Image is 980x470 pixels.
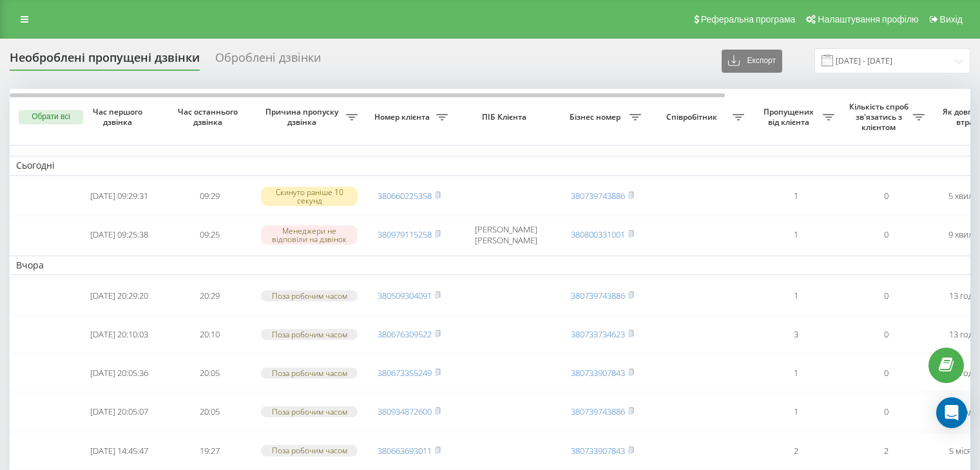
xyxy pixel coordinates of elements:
[936,397,967,428] div: Open Intercom Messenger
[261,187,358,206] div: Скинуто раніше 10 секунд
[164,394,255,430] td: 20:05
[841,355,931,391] td: 0
[378,229,432,240] a: 380979115258
[751,178,841,214] td: 1
[841,217,931,253] td: 0
[378,190,432,202] a: 380660225358
[841,316,931,352] td: 0
[564,112,629,122] span: Бізнес номер
[847,102,913,132] span: Кількість спроб зв'язатись з клієнтом
[841,277,931,314] td: 0
[175,107,244,127] span: Час останнього дзвінка
[378,367,432,379] a: 380673355249
[841,433,931,469] td: 2
[722,50,782,73] button: Експорт
[571,367,625,379] a: 380733907843
[751,316,841,352] td: 3
[164,178,255,214] td: 09:29
[74,178,164,214] td: [DATE] 09:29:31
[751,433,841,469] td: 2
[164,217,255,253] td: 09:25
[10,51,200,71] div: Необроблені пропущені дзвінки
[261,445,358,456] div: Поза робочим часом
[84,107,154,127] span: Час першого дзвінка
[751,394,841,430] td: 1
[261,368,358,379] div: Поза робочим часом
[701,14,796,24] span: Реферальна програма
[751,217,841,253] td: 1
[261,107,346,127] span: Причина пропуску дзвінка
[571,445,625,456] a: 380733907843
[74,217,164,253] td: [DATE] 09:25:38
[751,355,841,391] td: 1
[378,445,432,456] a: 380663693011
[654,112,733,122] span: Співробітник
[378,406,432,417] a: 380934872600
[378,328,432,340] a: 380676309522
[19,110,83,124] button: Обрати всі
[571,406,625,417] a: 380739743886
[74,394,164,430] td: [DATE] 20:05:07
[261,406,358,417] div: Поза робочим часом
[571,190,625,202] a: 380739743886
[465,112,546,122] span: ПІБ Клієнта
[841,178,931,214] td: 0
[164,316,255,352] td: 20:10
[454,217,557,253] td: [PERSON_NAME] [PERSON_NAME]
[571,290,625,301] a: 380739743886
[571,229,625,240] a: 380800331001
[164,433,255,469] td: 19:27
[261,225,358,245] div: Менеджери не відповіли на дзвінок
[841,394,931,430] td: 0
[571,328,625,340] a: 380733734623
[751,277,841,314] td: 1
[74,433,164,469] td: [DATE] 14:45:47
[370,112,436,122] span: Номер клієнта
[74,355,164,391] td: [DATE] 20:05:36
[818,14,918,24] span: Налаштування профілю
[164,355,255,391] td: 20:05
[261,329,358,340] div: Поза робочим часом
[378,290,432,301] a: 380509304091
[940,14,963,24] span: Вихід
[74,277,164,314] td: [DATE] 20:29:20
[261,290,358,301] div: Поза робочим часом
[74,316,164,352] td: [DATE] 20:10:03
[757,107,823,127] span: Пропущених від клієнта
[164,277,255,314] td: 20:29
[215,51,321,71] div: Оброблені дзвінки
